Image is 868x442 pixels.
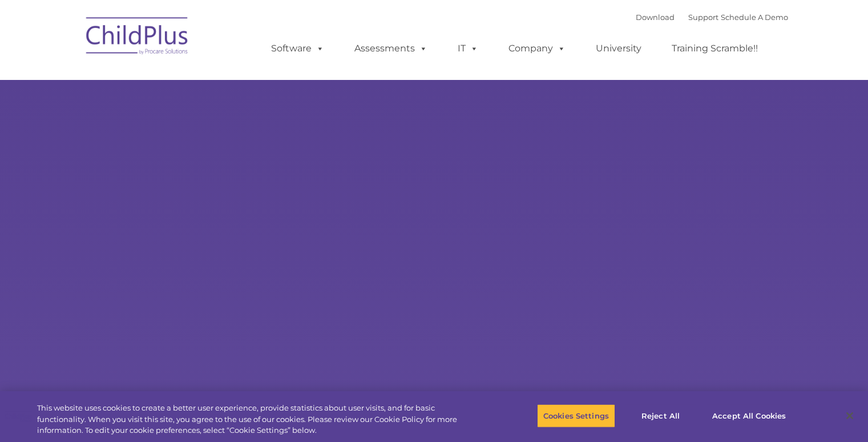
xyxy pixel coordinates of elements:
a: Company [497,37,577,60]
a: University [584,37,653,60]
a: Support [688,13,718,22]
button: Close [837,403,862,428]
button: Reject All [625,404,696,428]
a: Download [636,13,675,22]
div: This website uses cookies to create a better user experience, provide statistics about user visit... [37,403,478,436]
img: ChildPlus by Procare Solutions [80,9,195,66]
a: Training Scramble!! [660,37,769,60]
a: Assessments [343,37,439,60]
a: IT [446,37,490,60]
font: | [636,13,788,22]
a: Software [260,37,336,60]
button: Cookies Settings [537,404,615,428]
a: Schedule A Demo [721,13,788,22]
button: Accept All Cookies [706,404,792,428]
